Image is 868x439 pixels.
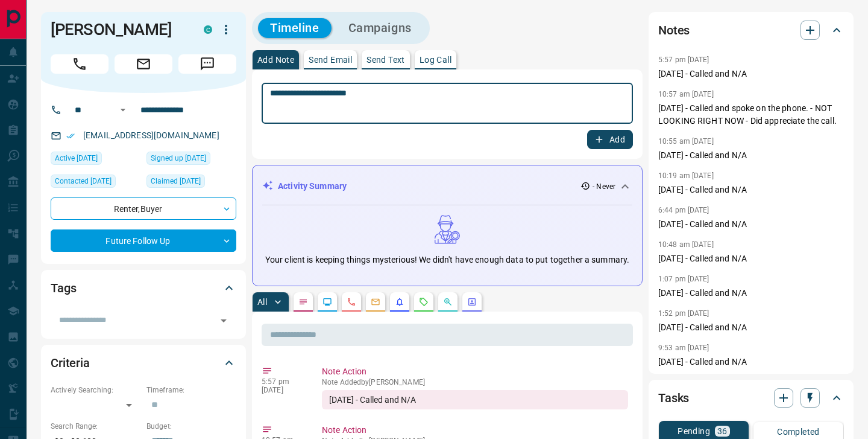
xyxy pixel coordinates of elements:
[146,152,236,168] div: Sun Jun 19 2016
[658,321,844,334] p: [DATE] - Called and N/A
[262,175,632,197] div: Activity Summary- Never
[262,386,304,394] p: [DATE]
[587,130,633,149] button: Add
[51,54,108,74] span: Call
[678,427,710,435] p: Pending
[322,390,628,409] div: [DATE] - Called and N/A
[658,68,844,80] p: [DATE] - Called and N/A
[658,252,844,265] p: [DATE] - Called and N/A
[55,175,112,187] span: Contacted [DATE]
[51,197,236,220] div: Renter , Buyer
[717,427,728,435] p: 36
[371,297,380,307] svg: Emails
[55,152,98,164] span: Active [DATE]
[658,240,714,249] p: 10:48 am [DATE]
[658,171,714,180] p: 10:19 am [DATE]
[658,56,709,64] p: 5:57 pm [DATE]
[151,175,201,187] span: Claimed [DATE]
[51,229,236,252] div: Future Follow Up
[658,275,709,283] p: 1:07 pm [DATE]
[298,297,308,307] svg: Notes
[116,103,130,117] button: Open
[146,421,236,432] p: Budget:
[443,297,453,307] svg: Opportunities
[366,56,405,64] p: Send Text
[322,378,628,386] p: Note Added by [PERSON_NAME]
[146,175,236,191] div: Tue Jun 11 2019
[51,348,236,377] div: Criteria
[593,181,615,192] p: - Never
[51,278,76,298] h2: Tags
[658,137,714,146] p: 10:55 am [DATE]
[262,377,304,386] p: 5:57 pm
[347,297,356,307] svg: Calls
[178,54,236,74] span: Message
[51,385,140,396] p: Actively Searching:
[265,254,629,266] p: Your client is keeping things mysterious! We didn't have enough data to put together a summary.
[467,297,477,307] svg: Agent Actions
[115,54,172,74] span: Email
[658,90,714,98] p: 10:57 am [DATE]
[51,353,90,373] h2: Criteria
[658,388,689,408] h2: Tasks
[322,297,332,307] svg: Lead Browsing Activity
[395,297,404,307] svg: Listing Alerts
[51,274,236,303] div: Tags
[322,365,628,378] p: Note Action
[658,149,844,162] p: [DATE] - Called and N/A
[51,421,140,432] p: Search Range:
[51,20,186,39] h1: [PERSON_NAME]
[777,428,820,436] p: Completed
[215,312,232,329] button: Open
[257,298,267,306] p: All
[146,385,236,396] p: Timeframe:
[658,206,709,214] p: 6:44 pm [DATE]
[151,152,206,164] span: Signed up [DATE]
[658,16,844,45] div: Notes
[204,25,212,34] div: condos.ca
[658,383,844,412] div: Tasks
[51,152,140,168] div: Tue Aug 23 2022
[658,344,709,352] p: 9:53 am [DATE]
[419,297,429,307] svg: Requests
[83,130,219,140] a: [EMAIL_ADDRESS][DOMAIN_NAME]
[257,56,294,64] p: Add Note
[278,180,347,193] p: Activity Summary
[322,424,628,437] p: Note Action
[658,21,690,40] h2: Notes
[658,184,844,196] p: [DATE] - Called and N/A
[66,132,75,140] svg: Email Verified
[420,56,451,64] p: Log Call
[658,287,844,300] p: [DATE] - Called and N/A
[309,56,352,64] p: Send Email
[51,175,140,191] div: Wed Oct 14 2020
[336,18,424,38] button: Campaigns
[658,309,709,318] p: 1:52 pm [DATE]
[658,102,844,127] p: [DATE] - Called and spoke on the phone. - NOT LOOKING RIGHT NOW - Did appreciate the call.
[258,18,332,38] button: Timeline
[658,356,844,368] p: [DATE] - Called and N/A
[658,218,844,231] p: [DATE] - Called and N/A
